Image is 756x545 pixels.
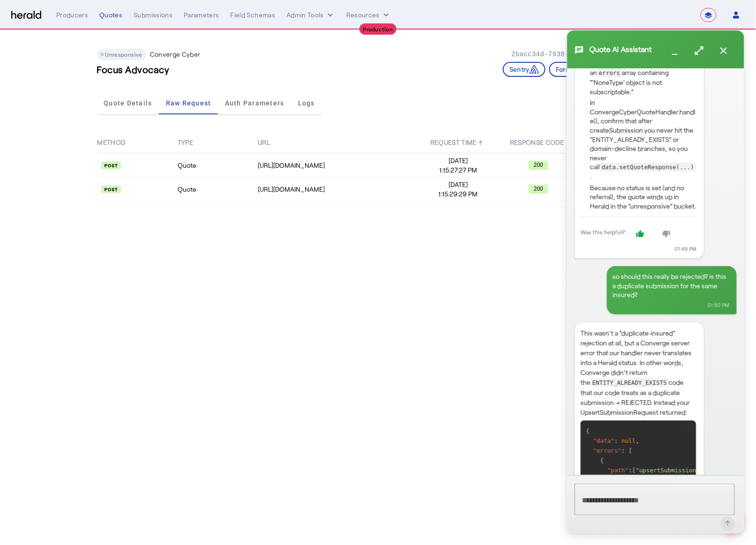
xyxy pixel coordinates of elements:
span: "data" [593,438,615,445]
button: Copy [678,424,693,433]
mat-icon: chat [575,44,586,55]
span: , [636,438,640,445]
li: In ConvergeCyberQuoteHandler.handle(), confirm that after createSubmission you never hit the “ENT... [590,98,696,181]
code: data.setQuoteResponse(...) [600,163,696,172]
span: "errors" [593,448,622,455]
span: : [615,438,619,445]
mat-icon: minimize [669,45,681,56]
span: [ [633,467,636,474]
span: : [622,448,626,455]
code: ENTITY_ALREADY_EXISTS [591,378,669,387]
mat-icon: open_in_full [694,45,705,56]
span: Was this helpful? [581,228,625,236]
span: "path" [608,467,629,474]
span: "upsertSubmission" [636,467,700,474]
div: 01:50 PM [613,301,729,309]
span: Quote AI Assistant [590,44,652,55]
div: 01:49 PM [581,245,696,253]
span: { [586,428,590,435]
span: null [622,438,636,445]
p: This wasn’t a “duplicate‐insured” rejection at all, but a Converge server error that our handler ... [581,328,696,417]
span: : [629,467,633,474]
code: errors [597,68,622,77]
span: [ [629,448,633,455]
li: Because no status is set (and no referral), the quote winds up in Herald in the “unresponsive” bu... [590,183,696,211]
div: so should this really be rejected? is this a duplicate submission for the same insured? [613,272,729,299]
span: { [600,457,604,464]
mat-icon: close [718,45,729,56]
